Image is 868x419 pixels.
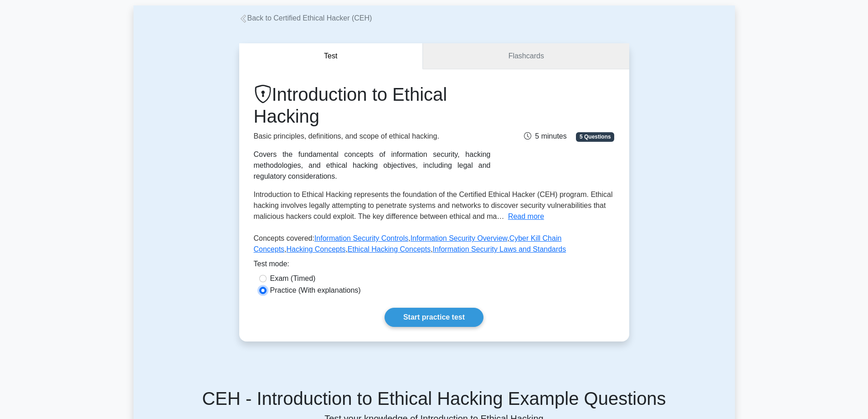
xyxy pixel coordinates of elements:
a: Ethical Hacking Concepts [348,245,431,253]
button: Test [239,43,423,69]
h5: CEH - Introduction to Ethical Hacking Example Questions [144,388,724,409]
div: Covers the fundamental concepts of information security, hacking methodologies, and ethical hacki... [254,149,491,182]
a: Hacking Concepts [287,245,346,253]
a: Information Security Laws and Standards [433,245,566,253]
label: Exam (Timed) [270,273,316,284]
div: Test mode: [254,259,615,273]
a: Information Security Overview [411,234,508,242]
p: Concepts covered: , , , , , [254,233,615,259]
a: Start practice test [385,308,483,327]
a: Back to Certified Ethical Hacker (CEH) [239,14,372,22]
a: Flashcards [423,43,629,69]
a: Information Security Controls [314,234,408,242]
span: Introduction to Ethical Hacking represents the foundation of the Certified Ethical Hacker (CEH) p... [254,191,613,220]
p: Basic principles, definitions, and scope of ethical hacking. [254,131,491,142]
button: Read more [508,211,544,222]
label: Practice (With explanations) [270,285,361,296]
span: 5 Questions [576,132,614,141]
span: 5 minutes [524,132,566,140]
h1: Introduction to Ethical Hacking [254,83,491,127]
